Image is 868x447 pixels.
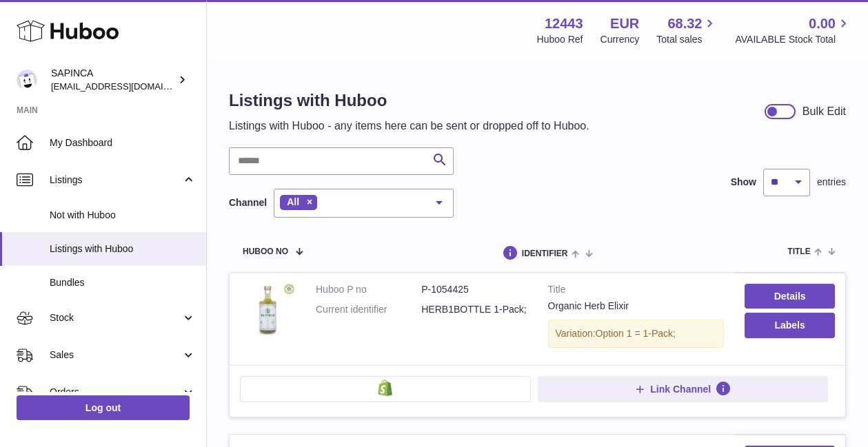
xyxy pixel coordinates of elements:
span: 0.00 [809,14,836,33]
img: Organic Herb Elixir [240,283,295,338]
div: Organic Herb Elixir [548,300,725,313]
p: Listings with Huboo - any items here can be sent or dropped off to Huboo. [229,118,589,134]
strong: EUR [610,14,639,33]
dt: Huboo P no [316,283,421,296]
dd: HERB1BOTTLE 1-Pack; [421,303,527,316]
span: My Dashboard [50,136,196,149]
div: Bulk Edit [803,104,846,119]
span: Huboo no [243,247,288,256]
div: SAPINCA [51,67,175,93]
span: Link Channel [650,383,711,395]
div: Huboo Ref [537,33,583,46]
div: Currency [600,33,640,46]
span: Option 1 = 1-Pack; [596,328,676,339]
img: shopify-small.png [378,380,392,396]
span: entries [817,176,846,189]
button: Link Channel [538,376,829,402]
span: Not with Huboo [50,209,196,222]
h1: Listings with Huboo [229,90,589,112]
a: 0.00 AVAILABLE Stock Total [735,14,851,46]
span: Orders [50,386,181,399]
a: Log out [17,395,190,420]
span: AVAILABLE Stock Total [735,33,851,46]
dd: P-1054425 [421,283,527,296]
span: Bundles [50,276,196,289]
span: title [787,247,810,256]
span: Sales [50,349,181,362]
strong: 12443 [545,14,583,33]
span: Listings with Huboo [50,242,196,256]
span: Stock [50,311,181,324]
img: info@sapinca.com [17,70,37,90]
strong: Title [548,283,725,300]
label: Channel [229,196,267,209]
span: [EMAIL_ADDRESS][DOMAIN_NAME] [51,81,203,92]
span: identifier [522,249,568,258]
span: Listings [50,174,181,187]
a: 68.32 Total sales [656,14,718,46]
span: 68.32 [667,14,702,33]
span: Total sales [656,33,718,46]
dt: Current identifier [316,303,421,316]
div: Variation: [548,320,725,348]
button: Labels [745,313,835,337]
label: Show [731,176,756,189]
a: Details [745,284,835,309]
span: All [287,196,299,207]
